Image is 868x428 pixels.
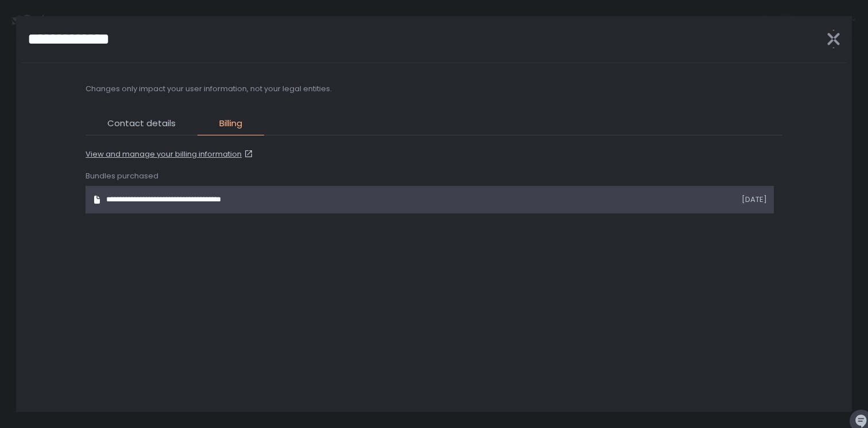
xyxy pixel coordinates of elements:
[86,171,782,181] div: Bundles purchased
[86,149,255,159] a: View and manage your billing information
[107,117,176,130] span: Contact details
[219,117,242,130] span: Billing
[669,194,766,205] div: [DATE]
[86,84,332,94] h2: Changes only impact your user information, not your legal entities.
